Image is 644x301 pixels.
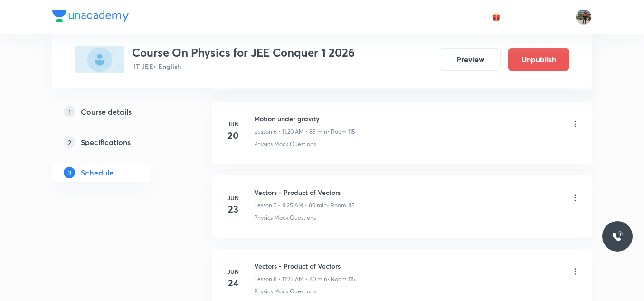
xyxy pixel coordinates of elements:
h6: Vectors - Product of Vectors [254,187,355,197]
h6: Jun [224,267,243,276]
h4: 20 [224,128,243,143]
h6: Jun [224,194,243,202]
h4: 24 [224,276,243,290]
p: • Room 115 [327,201,355,210]
button: avatar [489,10,504,25]
p: Physics Mock Questions [254,140,316,148]
h3: Course On Physics for JEE Conquer 1 2026 [132,46,355,59]
p: Lesson 6 • 11:20 AM • 85 min [254,127,327,136]
img: ttu [612,231,623,242]
h4: 23 [224,202,243,216]
p: • Room 115 [327,275,355,283]
p: Physics Mock Questions [254,287,316,296]
img: avatar [492,13,501,21]
p: Physics Mock Questions [254,214,316,222]
button: Preview [440,48,501,71]
a: 1Course details [52,102,181,121]
p: Lesson 7 • 11:25 AM • 80 min [254,201,327,210]
h5: Course details [81,106,132,117]
h5: Specifications [81,136,131,148]
h5: Schedule [81,167,114,178]
a: 2Specifications [52,133,181,152]
h6: Jun [224,120,243,128]
img: Company Logo [52,10,129,22]
button: Unpublish [508,48,569,71]
p: Lesson 8 • 11:25 AM • 80 min [254,275,327,283]
h6: Vectors - Product of Vectors [254,261,355,271]
p: IIT JEE • English [132,61,355,71]
p: 2 [64,136,75,148]
p: 1 [64,106,75,117]
h6: Motion under gravity [254,114,355,124]
a: Company Logo [52,10,129,24]
img: Shrikanth Reddy [576,9,592,25]
p: 3 [64,167,75,178]
p: • Room 115 [327,127,355,136]
img: D24A8B44-3AE1-450C-B98F-11D1165A387B_plus.png [75,46,124,73]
